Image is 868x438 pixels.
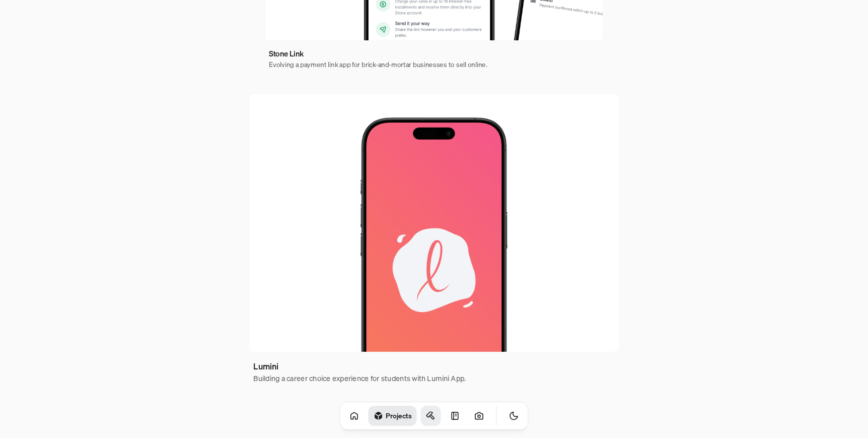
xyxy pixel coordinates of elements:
h1: Projects [386,411,412,420]
h3: Stone Link [269,48,304,59]
a: Projects [369,406,417,426]
h3: Lumini [253,360,278,372]
a: LuminiBuilding a career choice experience for students with Lumini App. [249,356,470,388]
h4: Building a career choice experience for students with Lumini App. [253,372,466,384]
h4: Evolving a payment link app for brick-and-mortar businesses to sell online. [269,59,487,70]
a: Stone LinkEvolving a payment link app for brick-and-mortar businesses to sell online. [265,44,491,73]
button: Toggle Theme [504,406,524,426]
